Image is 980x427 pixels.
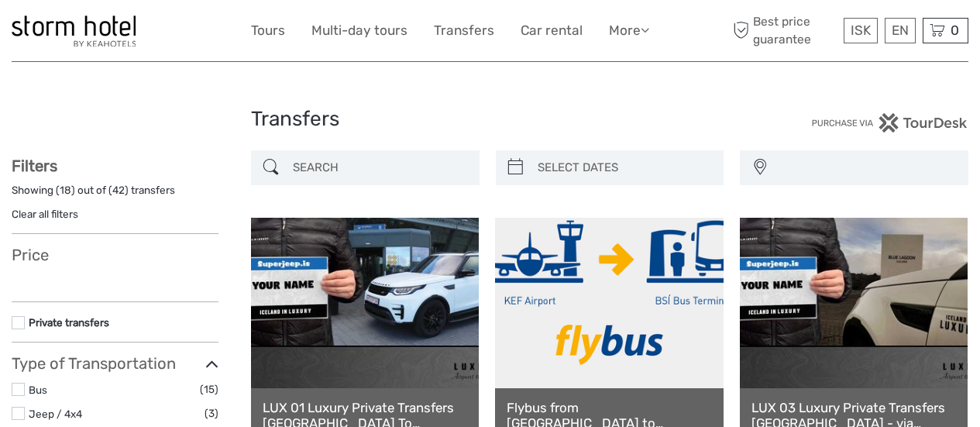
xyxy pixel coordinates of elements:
div: Showing ( ) out of ( ) transfers [12,183,218,207]
span: (15) [200,381,218,398]
span: Best price guarantee [729,13,840,47]
img: PurchaseViaTourDesk.png [811,113,968,133]
a: Jeep / 4x4 [29,408,82,420]
a: Clear all filters [12,208,78,220]
span: 0 [948,22,961,38]
a: Multi-day tours [311,19,407,42]
strong: Filters [12,157,57,175]
span: ISK [851,22,871,38]
a: More [609,19,649,42]
img: 100-ccb843ef-9ccf-4a27-8048-e049ba035d15_logo_small.jpg [12,15,136,46]
h3: Type of Transportation [12,354,218,373]
a: Transfers [434,19,494,42]
label: 42 [112,183,125,198]
span: (3) [205,405,218,422]
a: Private transfers [29,316,109,329]
input: SEARCH [287,154,472,181]
h1: Transfers [251,107,730,132]
a: Tours [251,19,285,42]
div: EN [885,18,916,43]
input: SELECT DATES [531,154,717,181]
h3: Price [12,246,218,264]
a: Bus [29,384,47,396]
a: Car rental [521,19,583,42]
label: 18 [60,183,71,198]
